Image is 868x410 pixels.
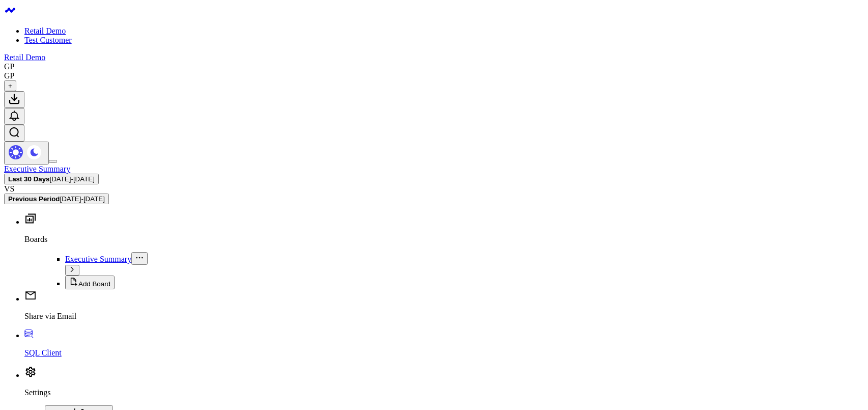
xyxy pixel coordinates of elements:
[24,235,864,244] p: Boards
[4,194,109,204] button: Previous Period[DATE]-[DATE]
[65,255,131,263] a: Executive Summary
[8,195,60,203] b: Previous Period
[8,175,50,183] b: Last 30 Days
[4,53,45,62] a: Retail Demo
[8,82,12,90] span: +
[4,165,70,173] a: Executive Summary
[24,388,864,397] p: Settings
[4,125,24,142] button: Open search
[4,174,99,184] button: Last 30 Days[DATE]-[DATE]
[4,80,16,91] button: +
[24,348,864,358] p: SQL Client
[65,276,115,289] button: Add Board
[24,36,72,44] a: Test Customer
[24,312,864,321] p: Share via Email
[24,26,66,35] a: Retail Demo
[4,62,14,71] div: GP
[50,175,95,183] span: [DATE] - [DATE]
[4,71,14,80] div: GP
[60,195,104,203] span: [DATE] - [DATE]
[4,184,864,194] div: VS
[24,331,864,358] a: SQL Client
